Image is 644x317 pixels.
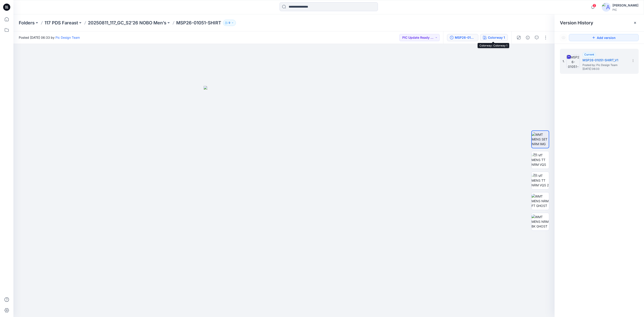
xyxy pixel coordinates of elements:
[176,20,221,26] p: MSP26-01051-SHIRT
[447,34,478,41] button: MSP26-01051-SHIRT_V1
[88,20,166,26] a: 20250811_117_GC_S2’26 NOBO Men’s
[532,215,549,229] img: WMT MENS NRM BK GHOST
[532,194,549,208] img: WMT MENS NRM FT GHOST
[566,55,580,68] img: MSP26-01051-SHIRT_V1
[583,67,627,70] span: [DATE] 06:33
[488,35,505,40] div: Colorway 1
[532,132,549,146] img: WMT MENS SET NRM IMG
[55,36,80,39] a: Pic Design Team
[569,34,639,41] button: Add version
[583,57,627,63] h5: MSP26-01051-SHIRT_V1
[19,20,35,26] a: Folders
[532,153,549,167] img: WMT MENS TT NRM VQS
[480,34,508,41] button: Colorway 1
[223,20,236,26] button: 9
[583,63,627,67] span: Posted by: Pic Design Team
[560,34,567,41] button: Show Hidden Versions
[612,3,638,8] div: [PERSON_NAME]
[19,35,80,40] span: Posted [DATE] 06:33 by
[602,3,611,12] img: avatar
[633,21,637,25] button: Close
[532,173,549,187] img: WMT MENS TT NRM VQS 2
[593,4,596,7] span: 2
[560,20,593,26] span: Version History
[563,59,565,63] span: 1.
[612,8,638,11] div: PIC
[229,20,230,25] p: 9
[44,20,78,26] a: 117 PDS Fareast
[455,35,475,40] div: MSP26-01051-SHIRT_V1
[524,34,531,41] button: Details
[584,53,594,56] span: Current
